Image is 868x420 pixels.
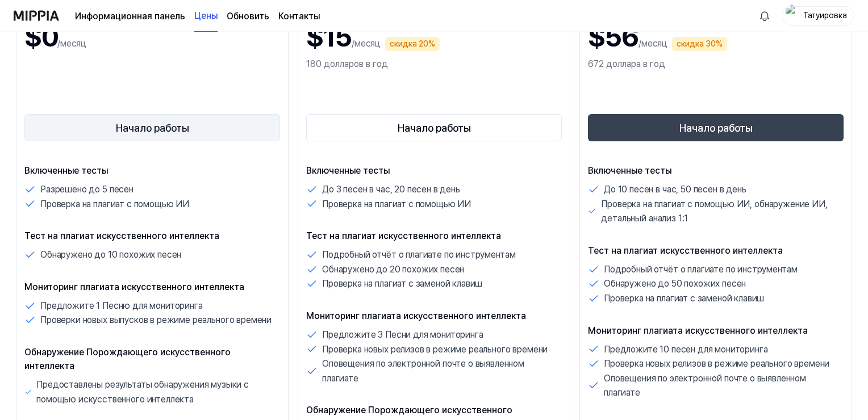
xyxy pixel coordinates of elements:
[639,37,667,51] p: /месяц
[601,197,843,226] p: Проверка на плагиат с помощью ИИ, обнаружение ИИ, детальный анализ 1:1
[604,276,746,291] p: Обнаружено до 50 похожих песен
[322,342,548,357] p: Проверка новых релизов в режиме реального времени
[75,10,185,23] a: Информационная панель
[782,6,854,26] button: ПрофильТатуировка
[604,182,746,197] p: До 10 песен в час, 50 песен в день
[40,247,181,262] p: Обнаружено до 10 похожих песен
[352,37,381,51] p: /месяц
[306,57,562,71] div: 180 долларов в год
[24,114,280,141] button: Начало работы
[57,37,86,51] p: /месяц
[322,182,460,197] p: До 3 песен в час, 20 песен в день
[322,197,471,212] p: Проверка на плагиат с помощью ИИ
[24,229,280,243] p: Тест на плагиат искусственного интеллекта
[322,247,515,262] p: Подробный отчёт о плагиате по инструментам
[322,327,483,342] p: Предложите 3 Песни для мониторинга
[306,112,562,144] a: Начало работы
[227,10,269,23] a: Обновить
[40,313,272,327] p: Проверки новых выпусков в режиме реального времени
[604,371,844,400] p: Оповещения по электронной почте о выявленном плагиате
[40,299,203,313] p: Предложите 1 Песню для мониторинга
[588,57,844,71] div: 672 доллара в год
[385,37,440,51] div: скидка 20%
[322,276,482,291] p: Проверка на плагиат с заменой клавиш
[588,164,844,178] p: Включенные тесты
[604,291,764,306] p: Проверка на плагиат с заменой клавиш
[40,197,189,212] p: Проверка на плагиат с помощью ИИ
[588,244,844,258] p: Тест на плагиат искусственного интеллекта
[194,1,218,32] a: Цены
[588,16,639,57] h1: $56
[24,16,57,57] h1: $0
[306,229,562,243] p: Тест на плагиат искусственного интеллекта
[24,164,280,178] p: Включенные тесты
[36,377,280,406] p: Предоставлены результаты обнаружения музыки с помощью искусственного интеллекта
[306,309,562,323] p: Мониторинг плагиата искусственного интеллекта
[322,356,562,385] p: Оповещения по электронной почте о выявленном плагиате
[758,9,771,23] img: Аллилуйя
[306,114,562,141] button: Начало работы
[803,9,847,22] div: Татуировка
[604,356,829,371] p: Проверка новых релизов в режиме реального времени
[588,112,844,144] a: Начало работы
[604,262,797,277] p: Подробный отчёт о плагиате по инструментам
[672,37,727,51] div: скидка 30%
[278,10,320,23] a: Контакты
[604,342,767,357] p: Предложите 10 песен для мониторинга
[588,324,844,338] p: Мониторинг плагиата искусственного интеллекта
[786,5,799,27] img: Профиль
[588,114,844,141] button: Начало работы
[24,346,280,373] p: Обнаружение Порождающего искусственного интеллекта
[306,164,562,178] p: Включенные тесты
[306,16,352,57] h1: $15
[40,182,133,197] p: Разрешено до 5 песен
[24,280,280,294] p: Мониторинг плагиата искусственного интеллекта
[322,262,464,277] p: Обнаружено до 20 похожих песен
[24,112,280,144] a: Начало работы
